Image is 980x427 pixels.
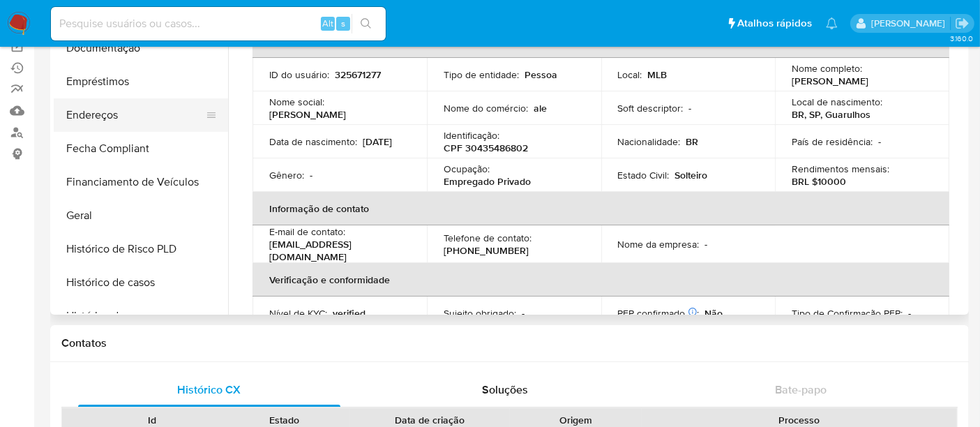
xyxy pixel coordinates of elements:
[618,102,684,114] p: Soft descriptor :
[534,102,547,114] p: ale
[775,382,827,398] span: Bate-papo
[792,75,868,87] p: [PERSON_NAME]
[54,98,217,132] button: Endereços
[648,68,668,81] p: MLB
[792,96,882,108] p: Local de nascimento :
[482,382,528,398] span: Soluções
[54,299,228,333] button: Histórico de conversas
[651,413,947,427] div: Processo
[705,238,708,250] p: -
[269,238,405,263] p: [EMAIL_ADDRESS][DOMAIN_NAME]
[522,307,525,320] p: -
[444,175,531,188] p: Empregado Privado
[335,68,381,81] p: 325671277
[792,175,846,188] p: BRL $10000
[792,163,889,175] p: Rendimentos mensais :
[252,192,949,225] th: Informação de contato
[826,17,838,29] a: Notificações
[333,307,365,320] p: verified
[618,68,642,81] p: Local :
[618,169,670,181] p: Estado Civil :
[96,413,209,427] div: Id
[737,16,812,31] span: Atalhos rápidos
[61,336,958,350] h1: Contatos
[444,244,529,257] p: [PHONE_NUMBER]
[54,65,228,98] button: Empréstimos
[792,108,870,121] p: BR, SP, Guarulhos
[54,165,228,199] button: Financiamento de Veículos
[908,307,911,320] p: -
[54,199,228,232] button: Geral
[950,33,973,44] span: 3.160.0
[269,225,345,238] p: E-mail de contato :
[341,17,345,30] span: s
[269,96,324,108] p: Nome social :
[792,135,873,148] p: País de residência :
[618,307,700,320] p: PEP confirmado :
[54,31,228,65] button: Documentação
[444,68,519,81] p: Tipo de entidade :
[228,413,340,427] div: Estado
[54,232,228,266] button: Histórico de Risco PLD
[520,413,632,427] div: Origem
[269,68,329,81] p: ID do usuário :
[178,382,241,398] span: Histórico CX
[360,413,500,427] div: Data de criação
[269,108,346,121] p: [PERSON_NAME]
[955,16,970,31] a: Sair
[444,307,516,320] p: Sujeito obrigado :
[54,266,228,299] button: Histórico de casos
[444,142,528,154] p: CPF 30435486802
[444,232,532,244] p: Telefone de contato :
[871,17,950,30] p: alexandra.macedo@mercadolivre.com
[444,129,499,142] p: Identificação :
[444,102,528,114] p: Nome do comércio :
[792,62,862,75] p: Nome completo :
[444,163,490,175] p: Ocupação :
[675,169,708,181] p: Solteiro
[352,14,380,33] button: search-icon
[252,263,949,297] th: Verificação e conformidade
[322,17,333,30] span: Alt
[686,135,699,148] p: BR
[54,132,228,165] button: Fecha Compliant
[792,307,903,320] p: Tipo de Confirmação PEP :
[363,135,392,148] p: [DATE]
[525,68,557,81] p: Pessoa
[269,307,327,320] p: Nível de KYC :
[269,135,357,148] p: Data de nascimento :
[618,238,700,250] p: Nome da empresa :
[310,169,312,181] p: -
[618,135,681,148] p: Nacionalidade :
[878,135,881,148] p: -
[269,169,304,181] p: Gênero :
[689,102,692,114] p: -
[51,15,386,33] input: Pesquise usuários ou casos...
[705,307,723,320] p: Não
